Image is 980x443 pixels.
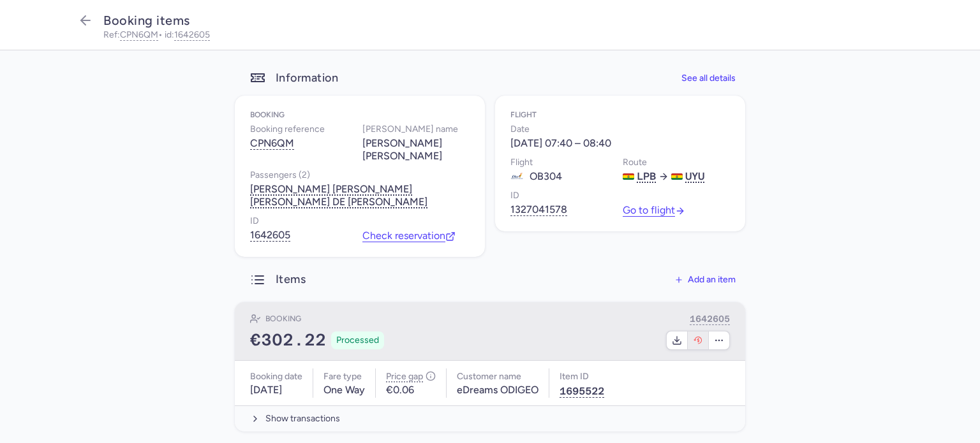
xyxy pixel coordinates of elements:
div: [PERSON_NAME] [PERSON_NAME] [PERSON_NAME] DE [PERSON_NAME] [250,183,470,208]
button: 1642605 [250,229,290,242]
span: LPB [637,170,656,183]
span: Add an item [688,275,736,284]
span: €302.22 [250,331,326,350]
h4: Booking [265,312,301,325]
a: Go to flight [623,205,685,216]
div: [DATE] 07:40 – 08:40 [510,137,611,150]
span: Passengers (2) [250,168,310,183]
p: Ref: • id: [103,31,905,40]
h5: Customer name [457,368,538,384]
div: [PERSON_NAME] [PERSON_NAME] [362,137,470,163]
span: See all details [681,73,736,83]
button: 1642605 [690,312,730,326]
figure: OB airline logo [510,170,523,183]
div: Booking1642605€302.22Processed [235,302,745,361]
button: CPN6QM [120,31,158,40]
button: Show transactions [235,405,745,432]
span: Flight [510,155,533,170]
span: €0.06 [386,384,414,396]
a: Check reservation [362,230,456,242]
span: [PERSON_NAME] name [362,122,458,137]
span: ID [510,188,519,203]
span: ID [250,214,259,229]
button: CPN6QM [250,137,294,150]
span: Route [623,155,647,170]
span: [DATE] [250,384,282,396]
button: Add an item [665,267,745,292]
h5: Item ID [560,368,604,384]
span: One Way [323,384,365,396]
span: eDreams ODIGEO [457,384,538,396]
h5: Price gap [386,368,436,384]
span: Booking items [103,13,190,28]
h4: Booking [250,111,470,120]
h5: Fare type [323,368,365,384]
button: 1327041578 [510,203,567,216]
button: See all details [671,66,745,91]
span: UYU [685,170,704,183]
button: 1642605 [174,31,210,40]
button: 1695522 [560,384,604,398]
span: Date [510,122,530,137]
h5: Booking date [250,368,302,384]
span: Processed [336,334,379,347]
h4: Flight [510,111,730,120]
div: OB304 [510,170,562,183]
h3: Information [276,71,338,85]
span: Booking reference [250,122,325,137]
h3: Items [250,272,306,287]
